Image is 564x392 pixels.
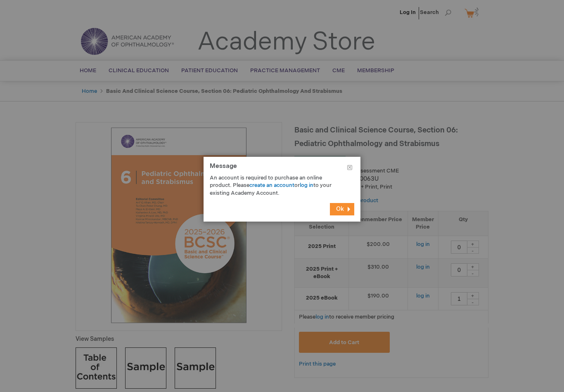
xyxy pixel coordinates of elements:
p: An account is required to purchase an online product. Please or to your existing Academy Account. [210,174,342,197]
span: Ok [336,205,344,213]
a: log in [300,182,313,189]
a: create an account [249,182,294,189]
button: Ok [330,203,354,215]
h1: Message [210,163,354,174]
